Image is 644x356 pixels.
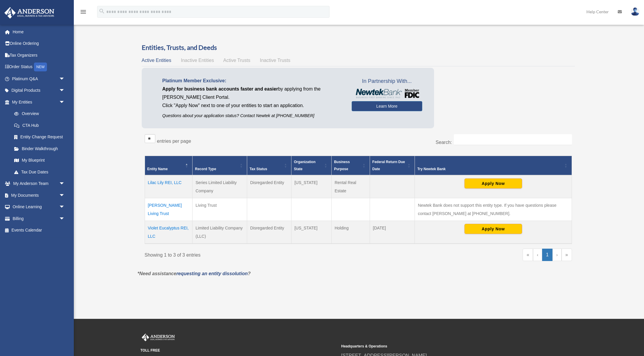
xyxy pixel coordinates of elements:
small: TOLL FREE [141,347,337,354]
a: CTA Hub [8,119,71,131]
div: NEW [34,63,47,71]
span: arrow_drop_down [59,189,71,201]
a: My Entitiesarrow_drop_down [4,96,71,108]
th: Organization State: Activate to sort [291,156,332,175]
a: My Documentsarrow_drop_down [4,189,74,201]
span: Active Entities [142,58,171,63]
span: arrow_drop_down [59,178,71,190]
td: Rental Real Estate [332,175,370,198]
span: Organization State [294,160,315,171]
span: Business Purpose [334,160,350,171]
img: Anderson Advisors Platinum Portal [141,334,176,341]
p: Click "Apply Now" next to one of your entities to start an application. [162,101,343,110]
p: Questions about your application status? Contact Newtek at [PHONE_NUMBER] [162,112,343,119]
td: Limited Liability Company (LLC) [193,221,247,244]
a: 1 [542,249,552,261]
a: First [523,249,533,261]
td: [DATE] [370,221,415,244]
span: Entity Name [147,167,168,171]
span: In Partnership With... [352,77,422,86]
td: [US_STATE] [291,175,332,198]
a: requesting an entity dissolution [176,271,248,276]
span: Federal Return Due Date [372,160,405,171]
span: arrow_drop_down [59,73,71,85]
em: *Need assistance ? [138,271,251,276]
span: Inactive Entities [181,58,214,63]
p: Platinum Member Exclusive: [162,77,343,85]
th: Entity Name: Activate to invert sorting [145,156,193,175]
a: My Anderson Teamarrow_drop_down [4,178,74,190]
td: Disregarded Entity [247,221,291,244]
a: Binder Walkthrough [8,143,71,155]
a: My Blueprint [8,155,71,166]
a: Order StatusNEW [4,61,74,73]
i: menu [80,8,87,15]
div: Showing 1 to 3 of 3 entries [145,249,354,259]
span: Tax Status [250,167,267,171]
td: Holding [332,221,370,244]
button: Apply Now [464,178,522,188]
a: Online Ordering [4,38,74,50]
img: Anderson Advisors Platinum Portal [3,7,56,19]
button: Apply Now [464,224,522,234]
span: Active Trusts [223,58,250,63]
a: Overview [8,108,68,120]
span: arrow_drop_down [59,213,71,225]
a: Online Learningarrow_drop_down [4,201,74,213]
a: Next [552,249,562,261]
img: NewtekBankLogoSM.png [355,89,419,98]
a: Events Calendar [4,224,74,236]
i: search [99,8,105,14]
span: Apply for business bank accounts faster and easier [162,86,278,91]
a: Entity Change Request [8,131,71,143]
a: Tax Organizers [4,49,74,61]
img: User Pic [631,7,640,16]
td: Living Trust [193,198,247,221]
div: Try Newtek Bank [417,165,563,173]
span: Inactive Trusts [260,58,290,63]
td: [US_STATE] [291,221,332,244]
td: Violet Eucalyptus REI, LLC [145,221,193,244]
a: Digital Productsarrow_drop_down [4,85,74,96]
td: Lilac Lily REI, LLC [145,175,193,198]
a: menu [80,10,87,15]
h3: Entities, Trusts, and Deeds [142,43,575,52]
span: Record Type [195,167,216,171]
label: entries per page [157,139,191,144]
small: Headquarters & Operations [341,343,538,350]
td: Series Limited Liability Company [193,175,247,198]
th: Tax Status: Activate to sort [247,156,291,175]
a: Billingarrow_drop_down [4,213,74,224]
label: Search: [436,140,452,145]
p: by applying from the [PERSON_NAME] Client Portal. [162,85,343,101]
span: arrow_drop_down [59,201,71,213]
td: [PERSON_NAME] Living Trust [145,198,193,221]
th: Business Purpose: Activate to sort [332,156,370,175]
a: Platinum Q&Aarrow_drop_down [4,73,74,85]
a: Learn More [352,101,422,111]
a: Home [4,26,74,38]
td: Newtek Bank does not support this entity type. If you have questions please contact [PERSON_NAME]... [415,198,572,221]
td: Disregarded Entity [247,175,291,198]
th: Try Newtek Bank : Activate to sort [415,156,572,175]
th: Federal Return Due Date: Activate to sort [370,156,415,175]
span: arrow_drop_down [59,85,71,97]
a: Last [562,249,572,261]
th: Record Type: Activate to sort [193,156,247,175]
a: Tax Due Dates [8,166,71,178]
a: Previous [533,249,542,261]
span: arrow_drop_down [59,96,71,108]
